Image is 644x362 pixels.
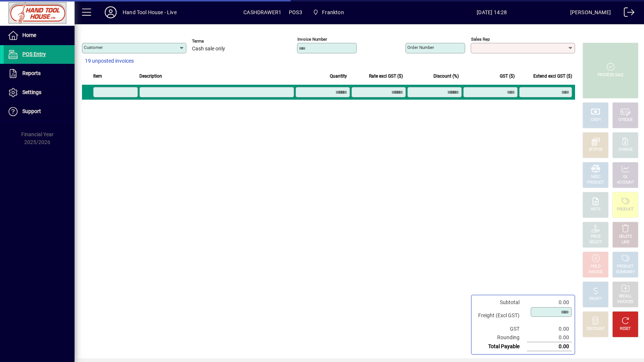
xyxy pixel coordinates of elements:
[527,342,572,351] td: 0.00
[500,72,515,80] span: GST ($)
[22,70,41,76] span: Reports
[589,296,602,302] div: PROFIT
[82,54,137,68] button: 19 unposted invoices
[85,57,134,65] span: 19 unposted invoices
[527,333,572,342] td: 0.00
[243,6,281,18] span: CASHDRAWER1
[471,37,490,42] mat-label: Sales rep
[619,234,632,240] div: DELETE
[588,269,602,275] div: INVOICE
[474,307,527,325] td: Freight (Excl GST)
[591,234,601,240] div: PRICE
[4,83,75,102] a: Settings
[407,45,434,50] mat-label: Order number
[620,326,631,332] div: RESET
[570,6,611,18] div: [PERSON_NAME]
[22,51,46,57] span: POS Entry
[433,72,459,80] span: Discount (%)
[589,147,603,153] div: EFTPOS
[591,174,600,180] div: MISC
[527,298,572,307] td: 0.00
[587,180,604,185] div: PRODUCT
[597,72,624,78] div: PROCESS SALE
[617,299,633,305] div: INVOICES
[192,46,225,52] span: Cash sale only
[139,72,162,80] span: Description
[527,325,572,333] td: 0.00
[4,26,75,45] a: Home
[4,102,75,121] a: Support
[623,174,628,180] div: GL
[618,117,632,123] div: CHEQUE
[22,32,36,38] span: Home
[93,72,102,80] span: Item
[589,240,602,245] div: SELECT
[322,6,344,18] span: Frankton
[414,6,570,18] span: [DATE] 14:28
[474,325,527,333] td: GST
[123,6,177,18] div: Hand Tool House - Live
[622,240,629,245] div: LINE
[619,294,632,299] div: RECALL
[616,269,635,275] div: SUMMARY
[618,147,633,153] div: CHARGE
[310,6,347,19] span: Frankton
[297,37,327,42] mat-label: Invoice number
[22,108,41,114] span: Support
[591,207,600,212] div: NOTE
[618,1,635,26] a: Logout
[192,39,237,44] span: Terms
[99,6,123,19] button: Profile
[474,333,527,342] td: Rounding
[591,264,600,269] div: HOLD
[591,117,600,123] div: CASH
[330,72,347,80] span: Quantity
[617,180,634,185] div: ACCOUNT
[4,64,75,83] a: Reports
[84,45,103,50] mat-label: Customer
[474,342,527,351] td: Total Payable
[474,298,527,307] td: Subtotal
[289,6,302,18] span: POS3
[22,89,41,95] span: Settings
[369,72,403,80] span: Rate excl GST ($)
[617,264,634,269] div: PRODUCT
[617,207,634,212] div: PRODUCT
[533,72,572,80] span: Extend excl GST ($)
[587,326,604,332] div: DISCOUNT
